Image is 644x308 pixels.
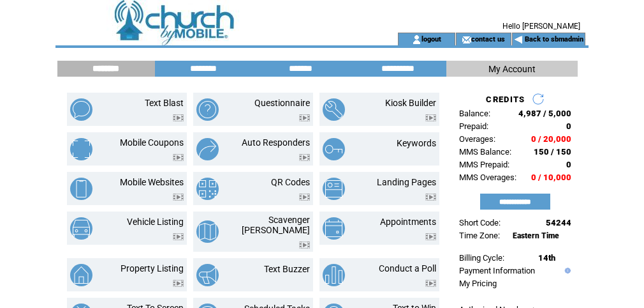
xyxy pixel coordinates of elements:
span: Billing Cycle: [459,253,504,263]
span: Prepaid: [459,121,488,131]
img: video.png [173,114,184,121]
span: 150 / 150 [534,147,571,157]
img: property-listing.png [70,264,92,286]
a: Questionnaire [254,98,310,108]
img: video.png [299,154,310,161]
a: Kiosk Builder [385,98,436,108]
span: 0 [566,121,571,131]
a: Scavenger [PERSON_NAME] [242,215,310,235]
img: questionnaire.png [196,98,219,121]
span: Time Zone: [459,231,500,240]
a: logout [421,35,441,43]
img: text-blast.png [70,98,92,121]
img: video.png [173,233,184,240]
img: video.png [299,242,310,249]
img: qr-codes.png [196,178,219,200]
a: My Pricing [459,279,497,288]
a: Landing Pages [377,177,436,187]
a: Appointments [380,217,436,227]
span: 54244 [546,218,571,227]
img: video.png [425,194,436,201]
span: MMS Balance: [459,147,511,157]
a: contact us [471,35,505,43]
a: Text Blast [145,98,184,108]
span: Eastern Time [513,231,559,240]
span: CREDITS [486,95,525,104]
img: landing-pages.png [323,178,345,200]
span: 0 / 10,000 [531,173,571,182]
img: mobile-coupons.png [70,138,92,160]
img: scavenger-hunt.png [196,220,219,243]
span: Overages: [459,134,495,144]
img: appointments.png [323,217,345,240]
span: 0 [566,160,571,169]
img: video.png [173,280,184,287]
span: MMS Prepaid: [459,160,509,169]
a: Vehicle Listing [127,217,184,227]
a: Text Buzzer [264,264,310,274]
a: Payment Information [459,266,535,275]
img: video.png [173,194,184,201]
span: 0 / 20,000 [531,134,571,144]
span: MMS Overages: [459,173,516,182]
img: contact_us_icon.gif [462,35,471,45]
img: video.png [299,114,310,121]
img: kiosk-builder.png [323,98,345,121]
img: backArrow.gif [514,35,523,45]
img: video.png [299,194,310,201]
img: video.png [173,154,184,161]
a: Back to sbmadmin [525,35,583,43]
a: Keywords [397,138,436,148]
span: Short Code: [459,218,501,227]
a: Conduct a Poll [379,263,436,273]
span: Balance: [459,109,490,118]
img: account_icon.gif [412,35,421,45]
img: auto-responders.png [196,138,219,160]
img: mobile-websites.png [70,178,92,200]
span: 4,987 / 5,000 [518,109,571,118]
span: My Account [488,64,536,74]
img: video.png [425,280,436,287]
img: video.png [425,114,436,121]
img: help.gif [562,268,571,273]
a: QR Codes [271,177,310,187]
span: 14th [538,253,555,263]
img: vehicle-listing.png [70,217,92,240]
img: keywords.png [323,138,345,160]
span: Hello [PERSON_NAME] [502,22,580,31]
a: Mobile Websites [120,177,184,187]
img: video.png [425,233,436,240]
a: Auto Responders [242,137,310,148]
a: Property Listing [121,263,184,273]
a: Mobile Coupons [120,137,184,148]
img: text-buzzer.png [196,264,219,286]
img: conduct-a-poll.png [323,264,345,286]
